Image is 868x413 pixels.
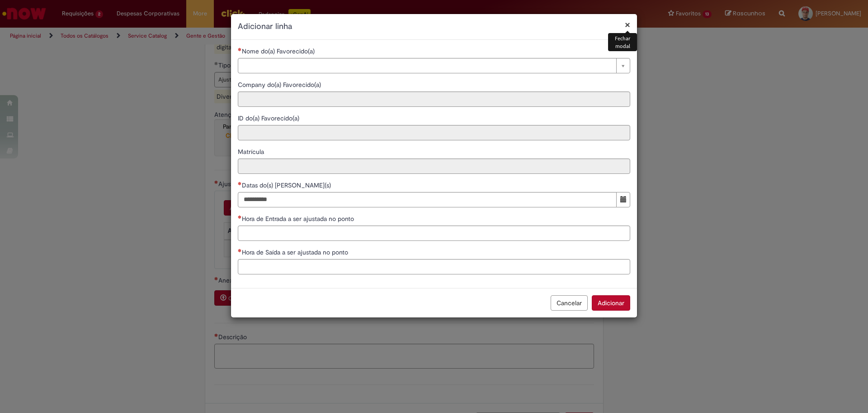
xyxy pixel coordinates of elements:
[238,192,617,207] input: Datas do(s) Ajuste(s)
[238,249,242,252] span: Necessários
[238,91,630,107] input: Company do(a) Favorecido(a)
[238,182,242,185] span: Necessários
[242,181,333,189] span: Datas do(s) [PERSON_NAME](s)
[238,158,630,174] input: Matrícula
[592,295,630,311] button: Adicionar
[238,81,323,89] span: Somente leitura - Company do(a) Favorecido(a)
[616,192,630,207] button: Mostrar calendário para Datas do(s) Ajuste(s)
[238,125,630,140] input: ID do(a) Favorecido(a)
[238,21,630,33] h2: Adicionar linha
[238,226,630,241] input: Hora de Entrada a ser ajustada no ponto
[242,47,316,55] span: Necessários - Nome do(a) Favorecido(a)
[238,58,630,73] a: Limpar campo Nome do(a) Favorecido(a)
[238,215,242,219] span: Necessários
[238,148,266,156] span: Somente leitura - Matrícula
[238,48,242,51] span: Necessários
[242,215,356,223] span: Hora de Entrada a ser ajustada no ponto
[551,295,588,311] button: Cancelar
[238,259,630,274] input: Hora de Saída a ser ajustada no ponto
[625,20,630,29] button: Fechar modal
[238,114,301,122] span: Somente leitura - ID do(a) Favorecido(a)
[608,33,637,51] div: Fechar modal
[242,248,350,256] span: Hora de Saída a ser ajustada no ponto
